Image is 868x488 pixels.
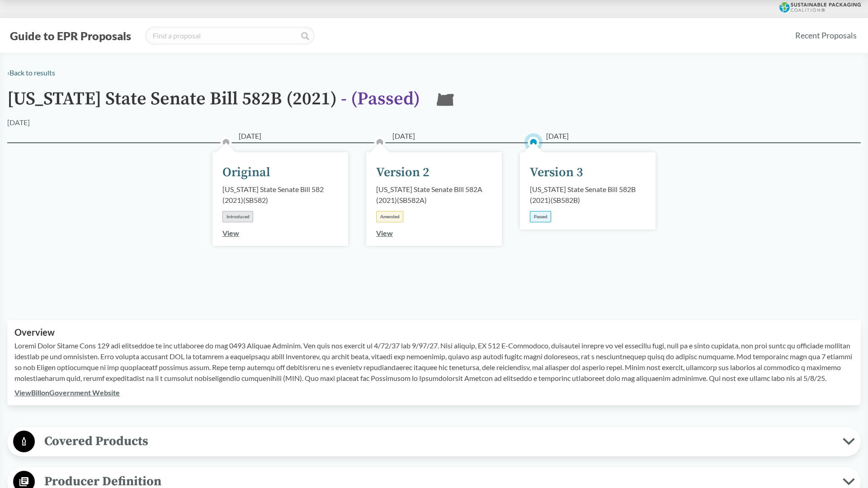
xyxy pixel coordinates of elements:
[7,68,55,77] a: ‹Back to results
[376,184,492,206] div: [US_STATE] State Senate Bill 582A (2021) ( SB582A )
[376,229,393,237] a: View
[392,131,415,141] span: [DATE]
[791,25,861,46] a: Recent Proposals
[530,184,646,206] div: [US_STATE] State Senate Bill 582B (2021) ( SB582B )
[546,131,569,141] span: [DATE]
[10,430,858,453] button: Covered Products
[376,211,403,222] div: Amended
[530,211,551,222] div: Passed
[222,211,253,222] div: Introduced
[14,388,120,397] a: ViewBillonGovernment Website
[145,27,315,45] input: Find a proposal
[35,431,843,451] span: Covered Products
[222,184,338,206] div: [US_STATE] State Senate Bill 582 (2021) ( SB582 )
[222,163,270,182] div: Original
[341,88,420,110] span: - ( Passed )
[7,28,134,43] button: Guide to EPR Proposals
[376,163,429,182] div: Version 2
[222,229,239,237] a: View
[14,327,854,338] h2: Overview
[7,89,420,117] h1: [US_STATE] State Senate Bill 582B (2021)
[14,340,854,384] p: Loremi Dolor Sitame Cons 129 adi elitseddoe te inc utlaboree do mag 0493 Aliquae Adminim. Ven qui...
[7,117,30,128] div: [DATE]
[530,163,583,182] div: Version 3
[239,131,261,141] span: [DATE]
